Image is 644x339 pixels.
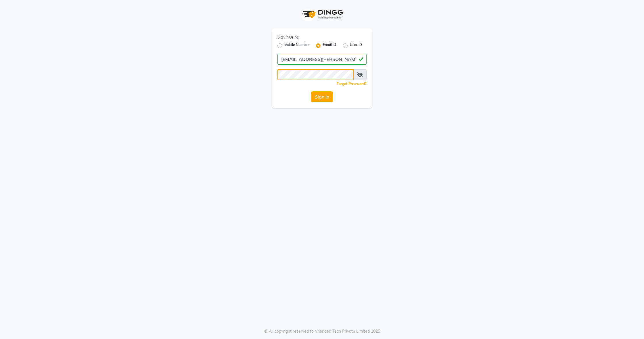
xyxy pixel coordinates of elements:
label: User ID [350,42,362,49]
button: Sign In [311,91,333,102]
input: Username [277,54,367,65]
label: Mobile Number [284,42,309,49]
a: Forgot Password? [337,82,367,86]
label: Email ID [323,42,336,49]
label: Sign In Using: [277,35,299,40]
input: Username [277,69,354,80]
img: logo1.svg [299,6,345,23]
